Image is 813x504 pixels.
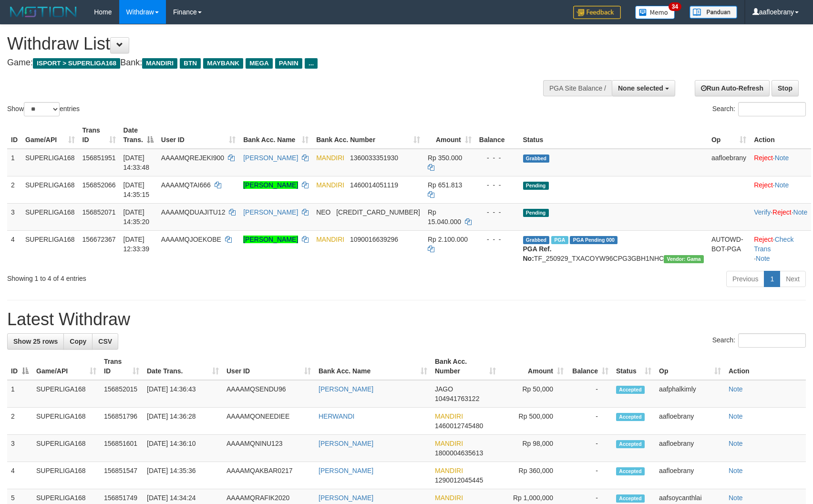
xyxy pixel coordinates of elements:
span: Vendor URL: https://trx31.1velocity.biz [664,255,704,263]
span: Accepted [616,386,645,394]
th: Op: activate to sort column ascending [655,353,725,380]
span: Accepted [616,413,645,421]
span: BTN [180,58,201,69]
th: ID [7,122,21,149]
a: [PERSON_NAME] [319,440,373,447]
td: SUPERLIGA168 [21,203,79,230]
span: MANDIRI [435,412,463,420]
td: 156852015 [100,380,143,408]
th: Balance: activate to sort column ascending [567,353,612,380]
span: CSV [98,338,112,345]
td: - [567,380,612,408]
td: - [567,462,612,489]
span: Copy 1460014051119 to clipboard [350,181,398,189]
td: · · [750,203,811,230]
a: [PERSON_NAME] [243,208,298,216]
span: ISPORT > SUPERLIGA168 [33,58,120,69]
span: MANDIRI [316,236,344,243]
th: Game/API: activate to sort column ascending [32,353,100,380]
td: SUPERLIGA168 [21,149,79,176]
a: [PERSON_NAME] [319,467,373,474]
td: · · [750,230,811,267]
th: Op: activate to sort column ascending [708,122,750,149]
label: Search: [712,333,806,348]
span: ... [305,58,318,69]
th: Date Trans.: activate to sort column descending [120,122,157,149]
td: aafloebrany [708,149,750,176]
span: Copy 1290012045445 to clipboard [435,476,483,484]
span: 156851951 [82,154,116,162]
a: Show 25 rows [7,333,64,350]
span: Copy 104941763122 to clipboard [435,395,479,402]
span: Accepted [616,440,645,448]
a: CSV [92,333,118,350]
td: - [567,435,612,462]
div: PGA Site Balance / [543,80,612,96]
td: [DATE] 14:35:36 [143,462,223,489]
td: SUPERLIGA168 [32,380,100,408]
td: [DATE] 14:36:10 [143,435,223,462]
div: - - - [479,153,515,163]
a: Previous [726,271,764,287]
td: AAAAMQNINU123 [223,435,315,462]
span: PANIN [275,58,302,69]
span: MANDIRI [142,58,177,69]
span: [DATE] 12:33:39 [123,236,150,253]
th: Amount: activate to sort column ascending [500,353,567,380]
h1: Latest Withdraw [7,310,806,329]
a: Reject [754,236,773,243]
div: Showing 1 to 4 of 4 entries [7,270,331,283]
span: Rp 2.100.000 [428,236,468,243]
td: aafloebrany [655,408,725,435]
div: - - - [479,180,515,190]
span: Accepted [616,494,645,503]
span: MANDIRI [435,467,463,474]
label: Search: [712,102,806,116]
a: Reject [772,208,792,216]
span: 34 [669,2,681,11]
span: Accepted [616,467,645,475]
span: Copy 1360033351930 to clipboard [350,154,398,162]
span: AAAAMQDUAJITU12 [161,208,226,216]
a: HERWANDI [319,412,354,420]
td: Rp 500,000 [500,408,567,435]
td: aafloebrany [655,435,725,462]
span: Grabbed [523,236,550,244]
span: JAGO [435,385,453,393]
span: Copy [70,338,86,345]
th: User ID: activate to sort column ascending [157,122,239,149]
td: TF_250929_TXACOYW96CPG3GBH1NHC [519,230,708,267]
td: SUPERLIGA168 [21,176,79,203]
input: Search: [738,333,806,348]
td: 2 [7,176,21,203]
td: · [750,149,811,176]
img: Button%20Memo.svg [635,6,675,19]
div: - - - [479,207,515,217]
img: panduan.png [690,6,737,19]
input: Search: [738,102,806,116]
th: Action [725,353,806,380]
a: Next [780,271,806,287]
td: 156851547 [100,462,143,489]
a: Note [775,181,789,189]
span: PGA Pending [570,236,617,244]
a: [PERSON_NAME] [319,385,373,393]
td: SUPERLIGA168 [21,230,79,267]
th: Status [519,122,708,149]
span: MANDIRI [435,440,463,447]
span: NEO [316,208,330,216]
span: [DATE] 14:33:48 [123,154,150,171]
h1: Withdraw List [7,34,533,53]
span: MANDIRI [435,494,463,502]
div: - - - [479,235,515,244]
th: User ID: activate to sort column ascending [223,353,315,380]
td: aafphalkimly [655,380,725,408]
span: Rp 651.813 [428,181,462,189]
td: 1 [7,149,21,176]
span: MANDIRI [316,154,344,162]
a: Verify [754,208,771,216]
a: Note [729,467,743,474]
td: 3 [7,203,21,230]
td: SUPERLIGA168 [32,462,100,489]
td: 2 [7,408,32,435]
